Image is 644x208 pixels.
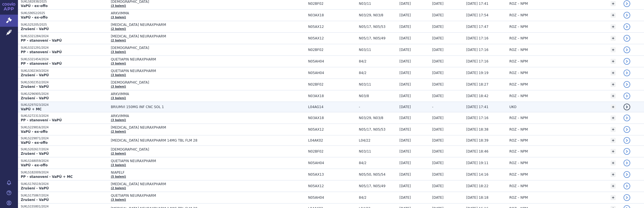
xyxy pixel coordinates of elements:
[111,69,251,73] span: QUETIAPIN NEURAXPHARM
[432,13,444,17] span: [DATE]
[21,39,62,43] strong: PP - stanovení - VaPÚ
[111,198,126,201] a: (3 balení)
[359,94,396,98] span: N03/8
[509,149,528,153] span: ROZ – NPM
[111,97,126,100] a: (3 balení)
[111,164,126,167] a: (3 balení)
[509,36,528,40] span: ROZ – NPM
[399,184,411,188] span: [DATE]
[21,15,48,19] strong: VaPÚ - ex-offo
[21,50,62,54] strong: PP - stanovení - VaPÚ
[359,138,396,142] span: L04/22
[509,128,528,131] span: ROZ – NPM
[359,13,396,17] span: N03/29, N03/8
[308,105,356,109] span: L04AG14
[624,23,630,30] a: detail
[624,46,630,53] a: detail
[111,194,251,198] span: QUETIAPIN NEURAXPHARM
[111,50,126,53] a: (3 balení)
[111,130,126,133] a: (2 balení)
[611,104,616,109] a: +
[432,71,444,75] span: [DATE]
[308,149,356,153] span: N02BF02
[624,0,630,7] a: detail
[399,161,411,165] span: [DATE]
[111,57,251,61] span: QUETIAPIN NEURAXPHARM
[21,62,62,66] strong: PP - stanovení - VaPÚ
[359,82,396,86] span: N03/11
[308,25,356,29] span: N05AX12
[611,160,616,165] a: +
[21,130,48,134] strong: VaPÚ - ex-offo
[432,128,444,131] span: [DATE]
[21,69,108,73] p: SUKLS302343/2024
[466,48,488,52] span: [DATE] 17:16
[466,173,488,176] span: [DATE] 14:16
[611,13,616,18] a: +
[21,175,73,179] strong: PP - stanovení - VaPÚ + MC
[308,116,356,120] span: N03AX18
[111,4,126,7] a: (3 balení)
[432,59,444,63] span: [DATE]
[624,115,630,121] a: detail
[509,105,516,109] span: UKO
[466,196,488,200] span: [DATE] 18:18
[399,48,411,52] span: [DATE]
[432,82,444,86] span: [DATE]
[21,73,49,77] strong: Zrušení - VaPÚ
[399,25,411,29] span: [DATE]
[611,36,616,41] a: +
[21,152,49,156] strong: Zrušení - VaPÚ
[624,70,630,76] a: detail
[359,161,396,165] span: 84/2
[399,13,411,17] span: [DATE]
[21,46,108,50] p: SUKLS321291/2024
[111,39,126,42] a: (2 balení)
[111,92,251,96] span: ARKVIMMA
[509,116,528,120] span: ROZ – NPM
[509,161,528,165] span: ROZ – NPM
[111,182,251,186] span: [MEDICAL_DATA] NEURAXPHARM
[21,57,108,61] p: SUKLS321454/2024
[359,105,396,109] span: -
[111,138,251,142] span: [MEDICAL_DATA] NEURAXPHARM 14MG TBL FLM 28
[466,184,488,188] span: [DATE] 18:22
[308,184,356,188] span: N05AX12
[624,104,630,110] a: detail
[399,59,411,63] span: [DATE]
[509,71,528,75] span: ROZ – NPM
[21,11,108,15] p: SUKLS9052/2025
[466,128,488,131] span: [DATE] 18:38
[21,80,108,84] p: SUKLS302352/2024
[611,115,616,120] a: +
[111,175,126,178] a: (5 balení)
[359,48,396,52] span: N03/11
[399,94,411,98] span: [DATE]
[111,187,126,190] a: (2 balení)
[21,27,49,31] strong: Zrušení - VaPÚ
[21,118,62,122] strong: PP - stanovení - VaPÚ
[21,114,108,118] p: SUKLS272313/2024
[21,96,49,100] strong: Zrušení - VaPÚ
[111,152,126,155] a: (2 balení)
[624,126,630,133] a: detail
[432,25,444,29] span: [DATE]
[432,94,444,98] span: [DATE]
[111,171,251,175] span: NIAPELF
[611,195,616,200] a: +
[611,93,616,99] a: +
[399,105,411,109] span: [DATE]
[111,46,251,50] span: [DEMOGRAPHIC_DATA]
[21,194,108,198] p: SUKLS175867/2024
[611,127,616,132] a: +
[111,23,251,27] span: [MEDICAL_DATA] NEURAXPHARM
[359,25,396,29] span: N05/17, N05/53
[624,194,630,201] a: detail
[399,2,411,6] span: [DATE]
[624,183,630,189] a: detail
[111,126,251,129] span: [MEDICAL_DATA] NEURAXPHARM
[21,126,108,129] p: SUKLS229816/2024
[111,27,126,30] a: (2 balení)
[466,94,488,98] span: [DATE] 18:42
[611,138,616,143] a: +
